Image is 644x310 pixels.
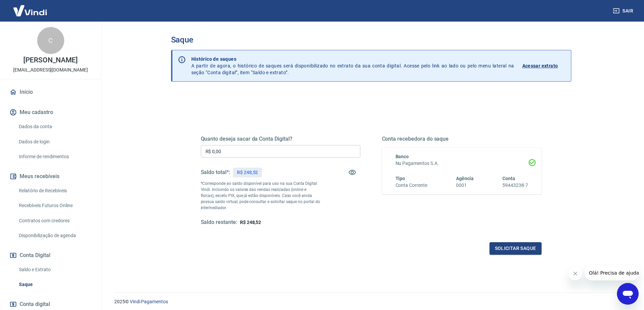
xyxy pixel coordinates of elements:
button: Meu cadastro [8,105,93,120]
span: Olá! Precisa de ajuda? [4,5,57,10]
a: Saque [16,278,93,291]
a: Relatório de Recebíveis [16,184,93,198]
p: 2025 © [114,298,628,305]
iframe: Botão para abrir a janela de mensagens [617,283,639,305]
p: [PERSON_NAME] [23,57,77,64]
h5: Conta recebedora do saque [382,136,542,142]
span: R$ 248,52 [240,220,261,225]
h6: 0001 [456,182,474,189]
span: Agência [456,176,474,181]
div: C [37,27,64,54]
a: Vindi Pagamentos [130,299,168,304]
p: Acessar extrato [522,62,558,69]
button: Meus recebíveis [8,169,93,184]
h6: Conta Corrente [396,182,427,189]
a: Disponibilização de agenda [16,229,93,243]
a: Contratos com credores [16,214,93,228]
a: Recebíveis Futuros Online [16,199,93,213]
a: Dados de login [16,135,93,149]
p: A partir de agora, o histórico de saques será disponibilizado no extrato da sua conta digital. Ac... [191,56,514,76]
iframe: Fechar mensagem [569,267,582,280]
p: *Corresponde ao saldo disponível para uso na sua Conta Digital Vindi. Incluindo os valores das ve... [201,180,320,211]
a: Acessar extrato [522,56,566,76]
iframe: Mensagem da empresa [585,265,639,280]
a: Informe de rendimentos [16,150,93,164]
button: Sair [612,5,636,17]
img: Vindi [8,0,52,21]
p: [EMAIL_ADDRESS][DOMAIN_NAME] [13,66,88,74]
span: Conta digital [20,300,50,309]
h6: Nu Pagamentos S.A. [396,160,528,167]
p: Histórico de saques [191,56,514,62]
a: Saldo e Extrato [16,263,93,277]
a: Início [8,85,93,100]
p: R$ 248,52 [237,169,258,176]
h5: Saldo restante: [201,219,237,226]
span: Conta [502,176,515,181]
h5: Quanto deseja sacar da Conta Digital? [201,136,360,142]
h5: Saldo total*: [201,169,230,176]
a: Dados da conta [16,120,93,134]
h6: 59443238-7 [502,182,528,189]
button: Solicitar saque [490,242,542,255]
span: Tipo [396,176,405,181]
h3: Saque [171,35,571,45]
button: Conta Digital [8,248,93,263]
span: Banco [396,154,409,159]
